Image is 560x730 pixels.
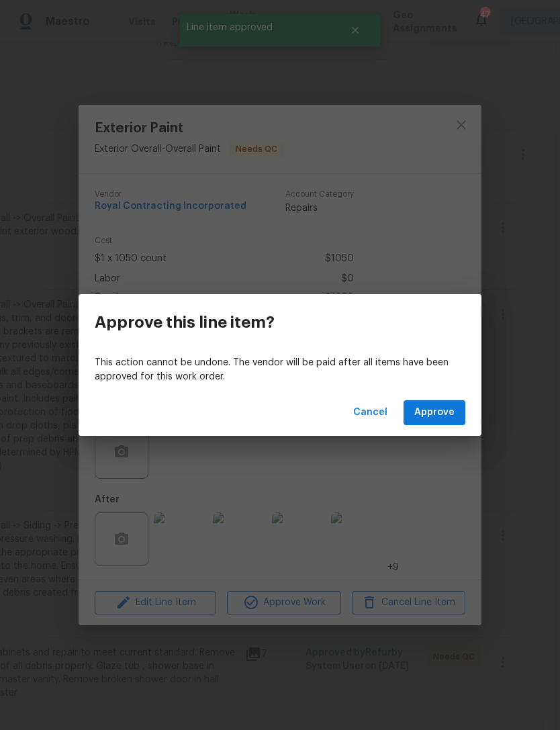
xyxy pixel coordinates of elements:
button: Approve [404,400,465,425]
p: This action cannot be undone. The vendor will be paid after all items have been approved for this... [95,356,465,384]
h3: Approve this line item? [95,313,275,332]
span: Cancel [353,404,387,421]
span: Approve [414,404,455,421]
button: Cancel [348,400,393,425]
